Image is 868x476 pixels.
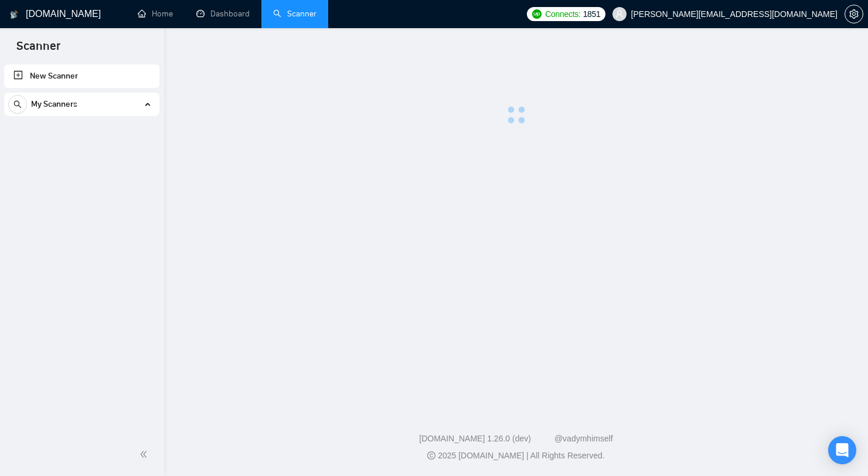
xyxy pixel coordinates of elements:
[273,9,316,19] a: searchScanner
[139,448,151,460] span: double-left
[138,9,173,19] a: homeHome
[583,8,601,21] span: 1851
[10,5,18,24] img: logo
[845,5,863,23] button: setting
[4,64,159,88] li: New Scanner
[615,10,624,18] span: user
[427,451,435,460] span: copyright
[545,8,580,21] span: Connects:
[845,9,863,19] a: setting
[13,64,150,88] a: New Scanner
[532,9,542,19] img: upwork-logo.png
[828,436,856,464] div: Open Intercom Messenger
[8,95,27,114] button: search
[196,9,250,19] a: dashboardDashboard
[9,100,26,108] span: search
[845,9,863,19] span: setting
[31,93,77,116] span: My Scanners
[173,450,859,462] div: 2025 [DOMAIN_NAME] | All Rights Reserved.
[554,434,613,443] a: @vadymhimself
[7,38,70,62] span: Scanner
[4,93,159,121] li: My Scanners
[419,434,531,443] a: [DOMAIN_NAME] 1.26.0 (dev)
